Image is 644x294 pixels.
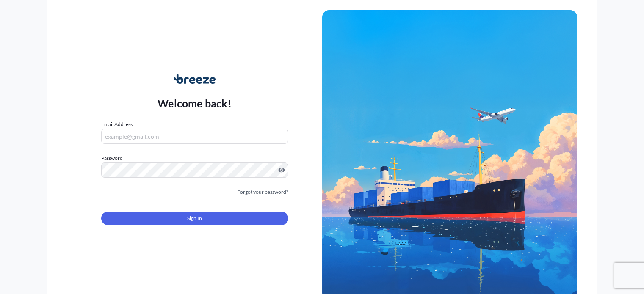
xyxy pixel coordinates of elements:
a: Forgot your password? [237,188,288,196]
label: Email Address [101,120,133,129]
button: Sign In [101,212,288,225]
p: Welcome back! [158,96,232,110]
button: Show password [278,167,285,173]
input: example@gmail.com [101,129,288,144]
label: Password [101,154,288,162]
span: Sign In [187,214,202,223]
